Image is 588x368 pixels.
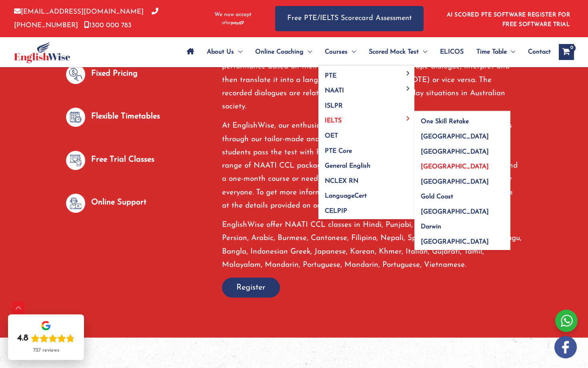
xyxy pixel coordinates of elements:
[66,151,85,170] img: null
[66,65,85,84] img: null
[91,110,160,123] p: Flexible Timetables
[421,149,489,155] span: [GEOGRAPHIC_DATA]
[180,38,551,66] nav: Site Navigation: Main Menu
[318,156,414,171] a: General English
[325,178,358,184] span: NCLEX RN
[421,118,469,125] span: One Skill Retake
[318,66,414,81] a: PTEMenu Toggle
[522,38,551,66] a: Contact
[214,11,252,19] span: We now accept
[222,218,522,272] p: EnglishWise offer NAATI CCL classes in Hindi, Punjabi, Urdu, Malay, French, Thai, Persian, Arabic...
[559,44,574,60] a: View Shopping Cart, empty
[275,6,424,31] a: Free PTE/IELTS Scorecard Assessment
[325,208,347,214] span: CELPIP
[421,239,489,245] span: [GEOGRAPHIC_DATA]
[318,171,414,186] a: NCLEX RN
[222,21,244,25] img: Afterpay-Logo
[91,67,138,80] p: Fixed Pricing
[421,209,489,215] span: [GEOGRAPHIC_DATA]
[554,336,577,358] img: white-facebook.png
[318,111,414,126] a: IELTSMenu Toggle
[318,201,414,219] a: CELPIP
[325,118,342,124] span: IELTS
[318,96,414,111] a: ISLPR
[434,38,470,66] a: ELICOS
[369,38,419,66] span: Scored Mock Test
[255,38,304,66] span: Online Coaching
[414,127,510,142] a: [GEOGRAPHIC_DATA]
[447,12,570,28] a: AI SCORED PTE SOFTWARE REGISTER FOR FREE SOFTWARE TRIAL
[17,333,28,344] div: 4.8
[249,38,318,66] a: Online CoachingMenu Toggle
[442,6,574,32] aside: Header Widget 1
[91,153,154,166] p: Free Trial Classes
[414,112,510,127] a: One Skill Retake
[414,232,510,250] a: [GEOGRAPHIC_DATA]
[325,88,344,94] span: NAATI
[419,38,427,66] span: Menu Toggle
[222,119,522,212] p: At EnglishWise, our enthusiastic teachers are here to help you achieve all your goals through our...
[507,38,515,66] span: Menu Toggle
[421,224,441,230] span: Darwin
[318,186,414,201] a: LanguageCert
[404,116,413,120] span: Menu Toggle
[318,81,414,96] a: NAATIMenu Toggle
[414,202,510,217] a: [GEOGRAPHIC_DATA]
[470,38,522,66] a: Time TableMenu Toggle
[421,134,489,140] span: [GEOGRAPHIC_DATA]
[440,38,464,66] span: ELICOS
[348,38,356,66] span: Menu Toggle
[414,187,510,202] a: Gold Coast
[91,196,146,209] p: Online Support
[318,126,414,141] a: OET
[421,194,453,200] span: Gold Coast
[404,86,413,90] span: Menu Toggle
[207,38,234,66] span: About Us
[325,193,367,199] span: LanguageCert
[14,8,144,15] a: [EMAIL_ADDRESS][DOMAIN_NAME]
[476,38,507,66] span: Time Table
[234,38,242,66] span: Menu Toggle
[318,141,414,156] a: PTE Core
[414,217,510,232] a: Darwin
[362,38,434,66] a: Scored Mock TestMenu Toggle
[325,148,352,154] span: PTE Core
[414,157,510,172] a: [GEOGRAPHIC_DATA]
[33,347,59,354] div: 727 reviews
[318,38,362,66] a: CoursesMenu Toggle
[528,38,551,66] span: Contact
[236,282,266,293] span: Register
[414,142,510,157] a: [GEOGRAPHIC_DATA]
[325,133,338,139] span: OET
[17,333,75,344] div: Rating: 4.8 out of 5
[84,22,132,29] a: 1300 000 783
[325,103,343,109] span: ISLPR
[421,164,489,170] span: [GEOGRAPHIC_DATA]
[325,38,348,66] span: Courses
[66,108,85,127] img: null
[304,38,312,66] span: Menu Toggle
[14,41,70,63] img: cropped-ew-logo
[325,163,370,169] span: General English
[414,172,510,187] a: [GEOGRAPHIC_DATA]
[325,73,336,79] span: PTE
[222,278,280,298] button: Register
[14,8,158,28] a: [PHONE_NUMBER]
[404,71,413,76] span: Menu Toggle
[421,179,489,185] span: [GEOGRAPHIC_DATA]
[66,194,85,213] img: null
[200,38,249,66] a: About UsMenu Toggle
